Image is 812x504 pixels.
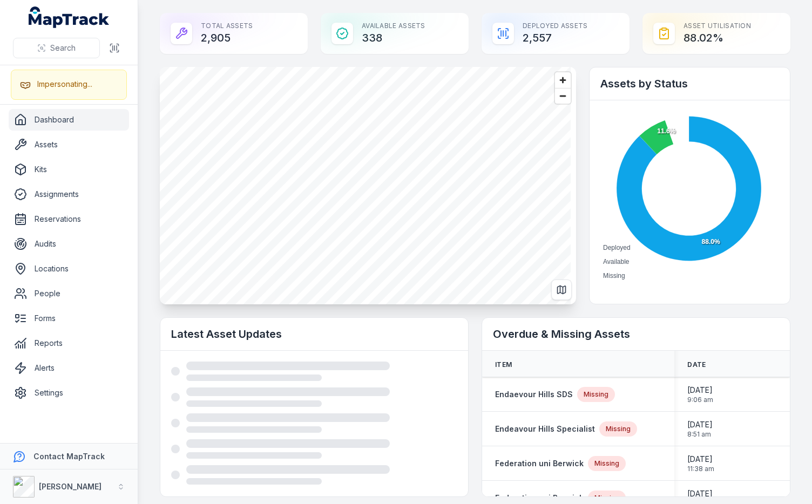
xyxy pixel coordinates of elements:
[603,258,629,265] span: Available
[599,421,637,437] div: Missing
[495,360,512,369] span: Item
[9,258,129,280] a: Locations
[687,454,714,465] span: [DATE]
[555,88,571,104] button: Zoom out
[555,72,571,88] button: Zoom in
[577,387,615,402] div: Missing
[687,465,714,473] span: 11:38 am
[588,456,626,471] div: Missing
[13,38,100,58] button: Search
[33,452,105,461] strong: Contact MapTrack
[160,67,571,304] canvas: Map
[39,482,101,491] strong: [PERSON_NAME]
[9,283,129,304] a: People
[603,272,625,280] span: Missing
[9,382,129,404] a: Settings
[551,280,572,300] button: Switch to Map View
[687,396,713,404] span: 9:06 am
[171,326,457,342] h2: Latest Asset Updates
[9,233,129,255] a: Audits
[687,385,713,404] time: 01/08/2025, 9:06:46 am
[9,159,129,180] a: Kits
[495,493,584,503] a: Federation uni Berwick
[687,419,713,430] span: [DATE]
[50,43,76,53] span: Search
[9,357,129,379] a: Alerts
[687,454,714,473] time: 22/07/2025, 11:38:59 am
[495,389,573,400] a: Endaevour Hills SDS
[9,109,129,131] a: Dashboard
[687,488,714,499] span: [DATE]
[9,308,129,329] a: Forms
[9,208,129,230] a: Reservations
[687,385,713,396] span: [DATE]
[687,360,706,369] span: Date
[9,183,129,205] a: Assignments
[37,79,92,90] div: Impersonating...
[603,244,631,251] span: Deployed
[687,419,713,439] time: 01/08/2025, 8:51:18 am
[493,326,779,342] h2: Overdue & Missing Assets
[495,458,584,469] a: Federation uni Berwick
[600,76,779,91] h2: Assets by Status
[9,134,129,155] a: Assets
[9,332,129,354] a: Reports
[495,424,595,434] a: Endeavour Hills Specialist
[29,6,110,28] a: MapTrack
[687,430,713,439] span: 8:51 am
